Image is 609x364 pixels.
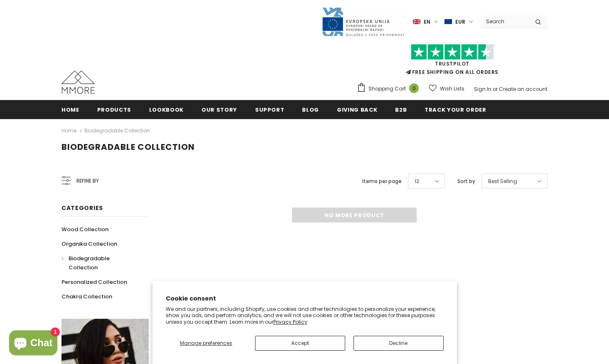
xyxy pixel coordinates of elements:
span: Products [97,106,131,114]
a: support [255,100,285,119]
a: Shopping Cart 0 [357,83,423,95]
a: Biodegradable Collection [61,251,140,275]
inbox-online-store-chat: Shopify online store chat [7,330,60,357]
button: Manage preferences [165,336,246,351]
span: 12 [415,177,419,186]
button: Decline [354,336,444,351]
span: FREE SHIPPING ON ALL ORDERS [357,48,548,76]
a: Home [61,126,76,136]
span: Giving back [337,106,377,114]
span: Wish Lists [440,85,464,93]
span: support [255,106,285,114]
span: or [493,86,498,93]
span: Refine by [76,176,99,186]
a: Our Story [201,100,237,119]
a: Biodegradable Collection [84,127,150,134]
span: Lookbook [149,106,184,114]
span: Shopping Cart [368,85,406,93]
img: Javni Razpis [322,7,405,37]
span: Manage preferences [180,340,232,347]
span: Biodegradable Collection [61,141,195,153]
span: B2B [395,106,407,114]
a: B2B [395,100,407,119]
label: Sort by [457,177,475,186]
span: Home [61,106,79,114]
a: Chakra Collection [61,289,112,304]
a: Wish Lists [429,81,464,96]
span: Our Story [201,106,237,114]
a: Giving back [337,100,377,119]
button: Accept [255,336,345,351]
label: Items per page [362,177,402,186]
span: EUR [455,18,465,26]
span: en [424,18,430,26]
a: Organika Collection [61,237,117,251]
a: Track your order [425,100,486,119]
span: 0 [409,83,419,93]
a: Wood Collection [61,222,108,237]
a: Personalized Collection [61,275,127,289]
a: Javni Razpis [322,18,405,25]
a: Sign In [474,86,491,93]
img: Trust Pilot Stars [411,44,494,60]
a: Products [97,100,131,119]
span: Biodegradable Collection [69,254,110,271]
a: Lookbook [149,100,184,119]
span: Chakra Collection [61,293,112,300]
span: Organika Collection [61,240,117,248]
a: Home [61,100,79,119]
input: Search Site [481,15,529,27]
span: Track your order [425,106,486,114]
a: Privacy Policy [273,318,307,325]
span: Wood Collection [61,225,108,233]
span: Best Selling [488,177,517,186]
a: Trustpilot [435,60,469,67]
p: We and our partners, including Shopify, use cookies and other technologies to personalize your ex... [166,306,444,325]
a: Blog [302,100,319,119]
span: Personalized Collection [61,278,127,286]
a: Create an account [499,86,548,93]
span: Categories [61,204,103,212]
span: Blog [302,106,319,114]
h2: Cookie consent [166,294,444,303]
img: MMORE Cases [61,71,95,94]
img: i-lang-1.png [413,18,420,25]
